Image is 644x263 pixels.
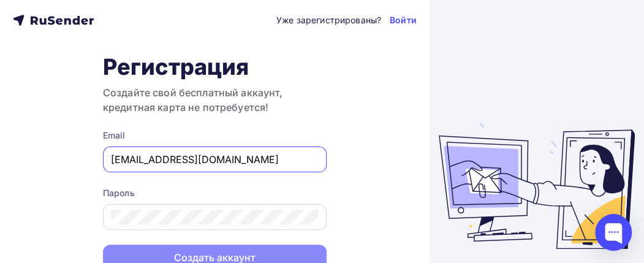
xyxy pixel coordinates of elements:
h3: Создайте свой бесплатный аккаунт, кредитная карта не потребуется! [103,85,327,115]
h1: Регистрация [103,53,327,80]
div: Уже зарегистрированы? [276,14,381,26]
div: Пароль [103,187,327,199]
div: Email [103,129,327,142]
input: Укажите свой email [111,152,319,167]
a: Войти [390,14,417,26]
